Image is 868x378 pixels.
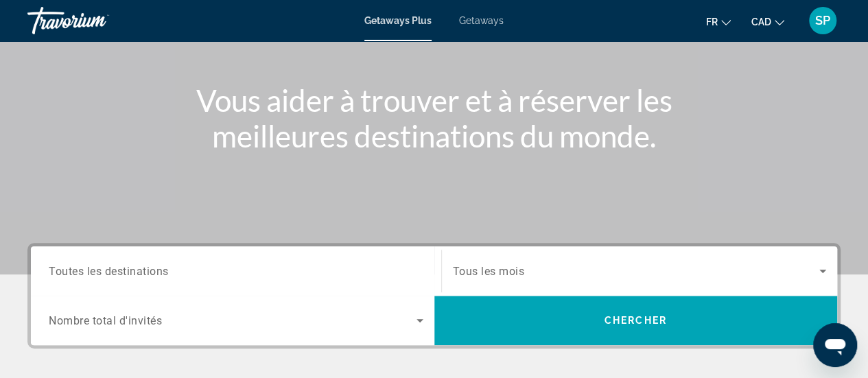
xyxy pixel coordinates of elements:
[805,6,841,35] button: User Menu
[49,264,169,277] span: Toutes les destinations
[706,12,731,32] button: Change language
[453,265,525,278] span: Tous les mois
[364,15,432,26] a: Getaways Plus
[751,12,784,32] button: Change currency
[459,15,504,26] a: Getaways
[751,16,771,27] span: CAD
[177,82,692,154] h1: Vous aider à trouver et à réserver les meilleures destinations du monde.
[813,323,857,367] iframe: Bouton de lancement de la fenêtre de messagerie
[434,296,838,345] button: Chercher
[706,16,718,27] span: fr
[31,246,837,345] div: Search widget
[815,14,830,27] span: SP
[49,314,162,327] span: Nombre total d'invités
[605,315,667,326] span: Chercher
[27,3,165,38] a: Travorium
